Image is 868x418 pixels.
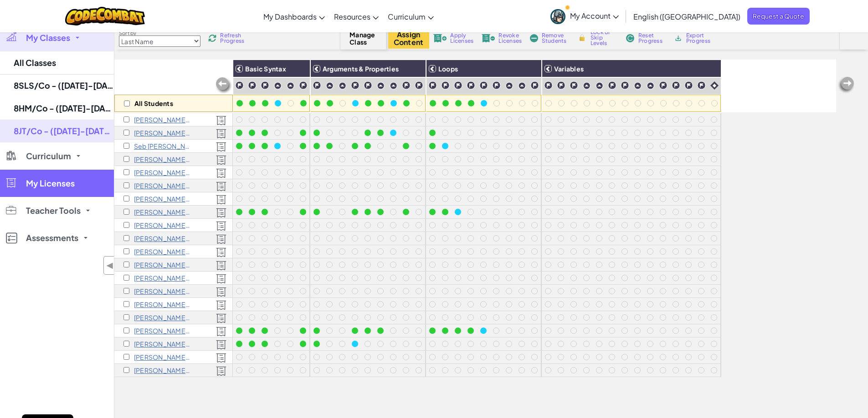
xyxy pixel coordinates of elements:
a: Resources [329,4,383,29]
img: Licensed [216,221,226,231]
span: Arguments & Properties [323,65,399,73]
img: Licensed [216,274,226,284]
span: Revoke Licenses [498,33,522,44]
button: Assign Content [388,28,429,49]
img: Licensed [216,129,226,139]
img: Arrow_Left_Inactive.png [837,76,855,94]
span: Manage Class [349,31,376,45]
img: Licensed [216,168,226,178]
p: Freddie Mather (PUPIL) 7 7MT HHP [134,248,191,255]
a: Curriculum [383,4,438,29]
img: IconLock.svg [577,34,587,42]
img: Licensed [216,327,226,337]
p: Hamish Hamilton (PUPIL) 7 7WR HHP [134,195,191,202]
img: IconChallengeLevel.svg [530,81,539,90]
img: Licensed [216,155,226,165]
img: IconChallengeLevel.svg [351,81,360,90]
span: Curriculum [26,152,71,160]
img: IconChallengeLevel.svg [544,81,553,90]
img: IconChallengeLevel.svg [313,81,321,90]
p: Andrew Chau (PUPIL) 7 7MM HHP [134,116,191,123]
span: My Classes [26,34,70,42]
img: IconArchive.svg [674,34,683,42]
p: Sam McClintock (PUPIL) 8JT HHP [134,261,191,268]
span: Apply Licenses [450,33,473,44]
img: IconChallengeLevel.svg [492,81,501,90]
span: My Licenses [26,179,75,187]
p: Merle Orlowske (PUPIL) 7 7AD STP [134,287,191,295]
p: Millie Msulira (PUPIL) 7 7CW HHP [134,274,191,282]
img: avatar [550,9,565,24]
img: IconChallengeLevel.svg [402,81,411,90]
img: IconChallengeLevel.svg [261,81,269,90]
img: IconPracticeLevel.svg [339,82,346,90]
a: English ([GEOGRAPHIC_DATA]) [629,4,745,29]
span: My Dashboards [263,12,317,21]
span: Reset Progress [638,33,666,44]
img: IconPracticeLevel.svg [287,82,294,90]
img: Licensed [216,195,226,205]
span: ◀ [106,259,114,272]
span: Remove Students [542,33,569,44]
img: IconPracticeLevel.svg [583,82,591,90]
img: IconIntro.svg [710,81,719,90]
img: Licensed [216,116,226,126]
a: My Account [546,2,623,30]
p: All Students [134,100,173,107]
img: IconPracticeLevel.svg [274,82,282,90]
img: IconChallengeLevel.svg [467,81,475,90]
img: Licensed [216,353,226,363]
img: IconLicenseRevoke.svg [482,34,495,42]
img: Licensed [216,181,226,191]
img: IconPracticeLevel.svg [518,82,526,90]
p: Sophie Howe (PUPIL) 7 7CW STP [134,208,191,216]
img: Licensed [216,287,226,297]
img: IconChallengeLevel.svg [608,81,616,90]
p: Tommy Landham (PUPIL) 7 7CW NTP [134,235,191,242]
img: IconReset.svg [626,34,635,42]
img: IconChallengeLevel.svg [441,81,450,90]
img: IconPracticeLevel.svg [634,82,642,90]
img: IconPracticeLevel.svg [326,82,334,90]
p: Henry Goldenstein (PUPIL) 7 7MM NTP [134,169,191,176]
p: Oscar Webb (PUPIL) 7 7CW NTP [134,340,191,347]
img: IconPracticeLevel.svg [390,82,397,90]
img: IconRemoveStudents.svg [530,34,538,42]
p: Tory Hsuan (PUPIL) 7 7MM HHP [134,222,191,229]
img: CodeCombat logo [65,7,145,25]
span: Assessments [26,234,78,242]
a: My Dashboards [259,4,329,29]
img: IconChallengeLevel.svg [428,81,437,90]
img: Licensed [216,261,226,271]
img: IconChallengeLevel.svg [697,81,706,90]
img: IconChallengeLevel.svg [557,81,565,90]
img: Licensed [216,142,226,152]
img: Licensed [216,366,226,376]
img: Licensed [216,208,226,218]
span: Variables [554,65,584,73]
p: Elie Fok (PUPIL) 8JT HHP [134,156,191,163]
img: IconChallengeLevel.svg [299,81,308,90]
img: Licensed [216,247,226,257]
img: IconPracticeLevel.svg [596,82,603,90]
img: IconReload.svg [208,34,216,42]
img: Licensed [216,234,226,244]
img: IconChallengeLevel.svg [454,81,462,90]
a: Request a Quote [747,8,810,25]
img: IconLicenseApply.svg [433,34,447,42]
p: Seb Dorbin (PUPIL) 7 7CW NTP [134,142,191,150]
span: Lock or Skip Levels [591,30,617,46]
img: Licensed [216,300,226,310]
img: IconChallengeLevel.svg [235,81,244,90]
p: Milo Taylor (PUPIL) 7 7WR HHP [134,327,191,334]
img: IconPracticeLevel.svg [505,82,513,90]
p: Sebastian Worrall-Peters (PUPIL) 7 7MM NTP [134,353,191,361]
p: Misha Gribanov (PUPIL) 7 7WR NTP [134,182,191,189]
span: Export Progress [686,33,714,44]
span: English ([GEOGRAPHIC_DATA]) [633,12,740,21]
img: IconChallengeLevel.svg [364,81,372,90]
p: Amina Diallo (PUPIL) 7 7CW STP [134,129,191,136]
img: Arrow_Left_Inactive.png [215,76,233,95]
